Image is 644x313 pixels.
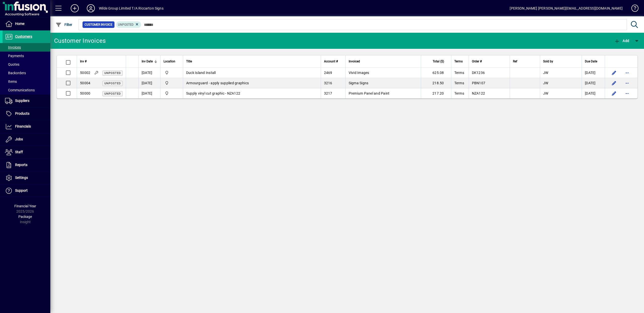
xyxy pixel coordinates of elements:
[80,91,90,95] span: 50000
[3,120,50,133] a: Financials
[543,81,548,85] span: JW
[421,78,451,88] td: 218.50
[80,71,90,75] span: 50002
[613,36,630,45] button: Add
[164,59,175,64] span: Location
[80,81,90,85] span: 50004
[186,91,240,95] span: Supply vinyl cut graphic - NZA122
[186,71,216,75] span: Duck Island Install
[433,59,444,64] span: Total ($)
[15,124,31,128] span: Financials
[472,81,486,85] span: PBN107
[5,45,21,49] span: Invoices
[15,163,27,167] span: Reports
[164,91,180,96] span: Main Location
[324,71,332,75] span: 2469
[15,111,29,115] span: Products
[454,59,463,64] span: Terms
[623,69,631,77] button: More options
[3,172,50,184] a: Settings
[3,43,50,52] a: Invoices
[15,99,29,103] span: Suppliers
[472,71,485,75] span: DK1236
[324,59,338,64] span: Account #
[585,59,597,64] span: Due Date
[80,59,123,64] div: Inv #
[3,95,50,107] a: Suppliers
[472,91,485,95] span: NZA122
[349,91,390,95] span: Premium Panel and Paint
[454,91,464,95] span: Terms
[5,88,35,92] span: Communications
[3,133,50,146] a: Jobs
[164,59,180,64] div: Location
[85,22,112,27] span: Customer Invoice
[186,59,318,64] div: Title
[142,59,157,64] div: Inv Date
[610,79,618,87] button: Edit
[472,59,507,64] div: Order #
[3,52,50,60] a: Payments
[15,150,23,154] span: Staff
[5,62,19,66] span: Quotes
[3,18,50,30] a: Home
[349,71,369,75] span: Vivid Images
[543,59,579,64] div: Sold by
[5,54,24,58] span: Payments
[54,37,106,45] div: Customer Invoices
[623,79,631,87] button: More options
[349,59,418,64] div: Invoiced
[421,88,451,98] td: 217.20
[56,23,72,27] span: Filter
[472,59,482,64] span: Order #
[3,69,50,77] a: Backorders
[15,22,24,26] span: Home
[186,59,192,64] span: Title
[454,81,464,85] span: Terms
[610,89,618,97] button: Edit
[424,59,449,64] div: Total ($)
[5,80,17,84] span: Items
[164,70,180,75] span: Main Location
[67,4,83,13] button: Add
[3,146,50,159] a: Staff
[513,59,517,64] span: Ref
[186,81,249,85] span: Armourguard - apply supplied graphics
[54,20,74,29] button: Filter
[324,59,342,64] div: Account #
[543,91,548,95] span: JW
[15,176,28,180] span: Settings
[14,204,36,208] span: Financial Year
[454,71,464,75] span: Terms
[3,107,50,120] a: Products
[543,71,548,75] span: JW
[510,4,623,12] div: [PERSON_NAME] [PERSON_NAME][EMAIL_ADDRESS][DOMAIN_NAME]
[3,159,50,171] a: Reports
[3,184,50,197] a: Support
[623,89,631,97] button: More options
[3,77,50,86] a: Items
[104,71,121,75] span: Unposted
[138,68,160,78] td: [DATE]
[83,4,99,13] button: Profile
[118,23,134,26] span: Unposted
[15,34,32,38] span: Customers
[15,188,28,192] span: Support
[349,59,360,64] span: Invoiced
[628,1,638,17] a: Knowledge Base
[349,81,369,85] span: Sigma Signs
[614,39,629,43] span: Add
[543,59,553,64] span: Sold by
[421,68,451,78] td: 625.08
[3,60,50,69] a: Quotes
[99,4,164,12] div: Wilde Group Limited T/A Riccarton Signs
[324,91,332,95] span: 3217
[582,88,605,98] td: [DATE]
[513,59,537,64] div: Ref
[18,215,32,219] span: Package
[142,59,153,64] span: Inv Date
[324,81,332,85] span: 3216
[138,78,160,88] td: [DATE]
[582,78,605,88] td: [DATE]
[80,59,87,64] span: Inv #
